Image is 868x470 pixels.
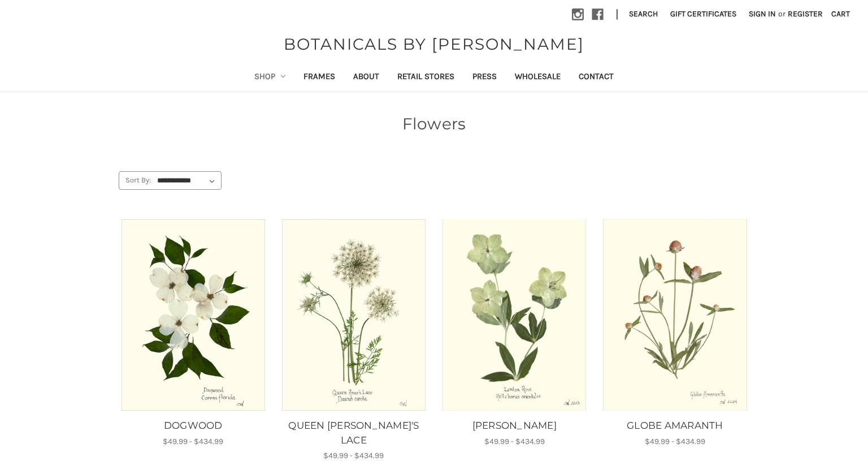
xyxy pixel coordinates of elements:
[570,64,623,92] a: Contact
[119,419,267,433] a: DOGWOOD, Price range from $49.99 to $434.99
[163,437,223,446] span: $49.99 - $434.99
[120,219,266,411] a: DOGWOOD, Price range from $49.99 to $434.99
[278,32,590,56] a: BOTANICALS BY [PERSON_NAME]
[463,64,506,92] a: Press
[442,219,587,411] img: Unframed
[602,219,748,411] a: GLOBE AMARANTH, Price range from $49.99 to $434.99
[831,9,850,19] span: Cart
[602,219,748,411] img: Unframed
[484,437,545,446] span: $49.99 - $434.99
[281,219,426,411] img: Unframed
[120,219,266,411] img: Unframed
[611,6,623,24] li: |
[777,8,787,20] span: or
[294,64,344,92] a: Frames
[442,219,587,411] a: LENTON ROSE, Price range from $49.99 to $434.99
[245,64,295,92] a: Shop
[388,64,463,92] a: Retail Stores
[279,419,428,447] a: QUEEN ANNE'S LACE, Price range from $49.99 to $434.99
[323,451,384,460] span: $49.99 - $434.99
[119,112,749,136] h1: Flowers
[119,172,151,189] label: Sort By:
[506,64,570,92] a: Wholesale
[645,437,705,446] span: $49.99 - $434.99
[344,64,388,92] a: About
[601,419,749,433] a: GLOBE AMARANTH, Price range from $49.99 to $434.99
[281,219,426,411] a: QUEEN ANNE'S LACE, Price range from $49.99 to $434.99
[440,419,589,433] a: LENTON ROSE, Price range from $49.99 to $434.99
